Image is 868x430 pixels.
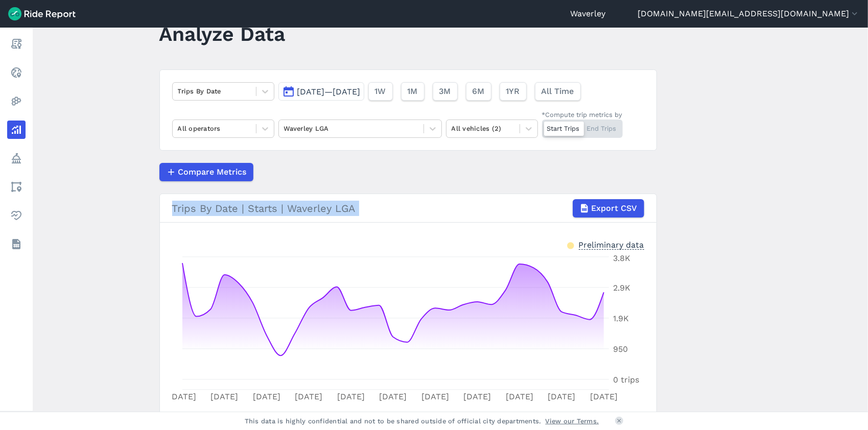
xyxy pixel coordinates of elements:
tspan: [DATE] [590,392,618,401]
a: Policy [7,149,26,168]
button: 1M [401,82,425,101]
span: [DATE]—[DATE] [297,87,361,97]
a: Health [7,206,26,225]
span: 1M [408,85,418,98]
span: 6M [473,85,485,98]
span: 1W [375,85,386,98]
button: 1YR [500,82,527,101]
tspan: [DATE] [548,392,575,401]
button: 1W [368,82,393,101]
button: Compare Metrics [159,163,253,181]
tspan: [DATE] [463,392,491,401]
a: Analyze [7,121,26,139]
tspan: 3.8K [613,253,630,263]
span: Export CSV [592,202,638,214]
div: Preliminary data [579,239,644,250]
tspan: [DATE] [506,392,533,401]
span: | Starts | Waverley LGA [231,410,375,420]
span: 3M [439,85,451,98]
tspan: [DATE] [210,392,238,401]
a: Heatmaps [7,92,26,110]
a: View our Terms. [546,416,599,426]
button: All Time [535,82,581,101]
span: 1YR [506,85,520,98]
tspan: 950 [613,344,628,354]
span: Compare Metrics [178,166,247,178]
button: Export CSV [573,199,644,218]
img: Ride Report [8,7,76,20]
span: Trips By Date [231,407,284,421]
span: All Time [542,85,574,98]
tspan: [DATE] [379,392,407,401]
tspan: [DATE] [337,392,365,401]
div: *Compute trip metrics by [542,110,623,120]
tspan: [DATE] [295,392,322,401]
button: 6M [466,82,491,101]
a: Waverley [570,8,605,20]
tspan: 2.9K [613,283,630,293]
h1: Analyze Data [159,20,286,48]
button: [DATE]—[DATE] [278,82,364,101]
a: Realtime [7,63,26,82]
a: Datasets [7,235,26,253]
tspan: [DATE] [253,392,280,401]
tspan: 0 trips [613,375,639,385]
button: 3M [433,82,458,101]
div: Trips By Date | Starts | Waverley LGA [172,199,644,218]
button: [DOMAIN_NAME][EMAIL_ADDRESS][DOMAIN_NAME] [638,8,860,20]
tspan: [DATE] [169,392,196,401]
tspan: 1.9K [613,314,629,323]
a: Report [7,35,26,53]
tspan: [DATE] [421,392,449,401]
a: Areas [7,178,26,196]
